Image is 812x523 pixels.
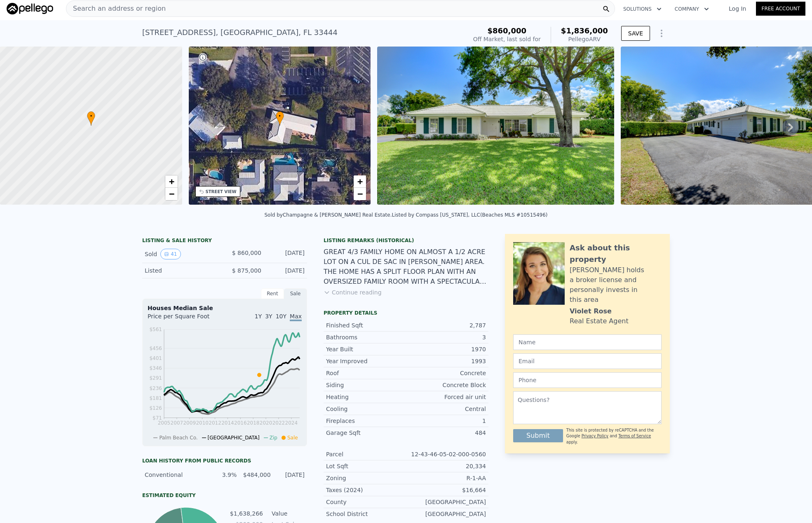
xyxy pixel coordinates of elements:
[142,458,307,464] div: Loan history from public records
[377,47,614,205] img: Sale: 51613164 Parcel: 37961875
[221,420,234,426] tspan: 2014
[324,237,488,244] div: Listing Remarks (Historical)
[260,420,272,426] tspan: 2020
[756,2,805,16] a: Free Account
[406,462,486,470] div: 20,334
[206,189,237,195] div: STREET VIEW
[324,288,382,297] button: Continue reading
[561,26,608,35] span: $1,836,000
[230,509,263,518] td: $1,638,266
[406,498,486,506] div: [GEOGRAPHIC_DATA]
[326,474,406,482] div: Zoning
[158,420,171,426] tspan: 2005
[265,313,272,320] span: 3Y
[326,405,406,413] div: Cooling
[324,247,488,287] div: GREAT 4/3 FAMILY HOME ON ALMOST A 1/2 ACRE LOT ON A CUL DE SAC IN [PERSON_NAME] AREA. THE HOME HA...
[165,188,178,200] a: Zoom out
[196,420,209,426] tspan: 2010
[406,429,486,437] div: 484
[270,435,277,441] span: Zip
[357,189,363,199] span: −
[276,112,284,120] span: •
[406,486,486,494] div: $16,664
[326,429,406,437] div: Garage Sqft
[326,321,406,329] div: Finished Sqft
[285,420,298,426] tspan: 2024
[268,266,305,275] div: [DATE]
[159,435,197,441] span: Palm Beach Co.
[270,509,307,518] td: Value
[326,333,406,341] div: Bathrooms
[160,249,181,259] button: View historical data
[149,346,162,351] tspan: $456
[618,434,651,438] a: Terms of Service
[165,175,178,188] a: Zoom in
[232,267,261,274] span: $ 875,000
[406,405,486,413] div: Central
[392,212,548,218] div: Listed by Compass [US_STATE], LLC (Beaches MLS #10515496)
[326,417,406,425] div: Fireplaces
[406,321,486,329] div: 2,787
[145,266,218,275] div: Listed
[513,372,662,388] input: Phone
[488,26,527,35] span: $860,000
[276,471,305,479] div: [DATE]
[276,111,284,126] div: •
[326,486,406,494] div: Taxes (2024)
[326,462,406,470] div: Lot Sqft
[582,434,608,438] a: Privacy Policy
[570,265,662,305] div: [PERSON_NAME] holds a broker license and personally invests in this area
[209,420,221,426] tspan: 2012
[171,420,183,426] tspan: 2007
[326,369,406,377] div: Roof
[406,381,486,389] div: Concrete Block
[326,498,406,506] div: County
[87,112,95,120] span: •
[406,450,486,458] div: 12-43-46-05-02-000-0560
[406,510,486,518] div: [GEOGRAPHIC_DATA]
[561,35,608,43] div: Pellego ARV
[287,435,298,441] span: Sale
[513,429,563,442] button: Submit
[149,375,162,381] tspan: $291
[354,188,366,200] a: Zoom out
[570,306,612,316] div: Violet Rose
[406,369,486,377] div: Concrete
[513,353,662,369] input: Email
[272,420,285,426] tspan: 2022
[148,304,302,312] div: Houses Median Sale
[261,288,284,299] div: Rent
[208,471,237,479] div: 3.9%
[406,474,486,482] div: R-1-AA
[153,415,162,421] tspan: $71
[621,26,650,41] button: SAVE
[326,381,406,389] div: Siding
[406,417,486,425] div: 1
[326,510,406,518] div: School District
[87,111,95,126] div: •
[208,435,260,441] span: [GEOGRAPHIC_DATA]
[354,175,366,188] a: Zoom in
[169,176,174,187] span: +
[719,5,756,13] a: Log In
[406,393,486,401] div: Forced air unit
[142,492,307,499] div: Estimated Equity
[326,450,406,458] div: Parcel
[149,355,162,361] tspan: $401
[290,313,302,321] span: Max
[326,357,406,365] div: Year Improved
[566,427,662,445] div: This site is protected by reCAPTCHA and the Google and apply.
[148,312,225,325] div: Price per Square Foot
[149,365,162,371] tspan: $346
[169,189,174,199] span: −
[653,25,670,42] button: Show Options
[149,385,162,391] tspan: $236
[513,334,662,350] input: Name
[242,471,270,479] div: $484,000
[570,316,629,326] div: Real Estate Agent
[570,242,662,265] div: Ask about this property
[406,333,486,341] div: 3
[247,420,260,426] tspan: 2018
[145,249,218,259] div: Sold
[142,27,338,38] div: [STREET_ADDRESS] , [GEOGRAPHIC_DATA] , FL 33444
